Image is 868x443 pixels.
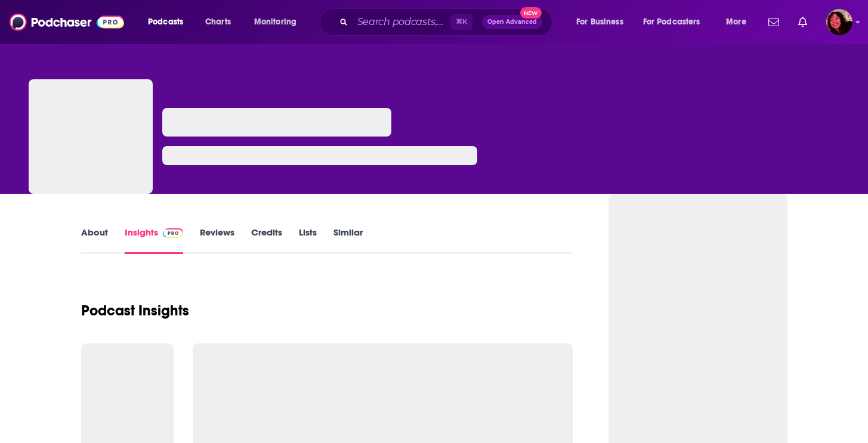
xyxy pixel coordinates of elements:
[148,14,183,30] span: Podcasts
[81,302,189,320] h1: Podcast Insights
[793,12,812,32] a: Show notifications dropdown
[482,15,542,29] button: Open AdvancedNew
[450,14,472,30] span: ⌘ K
[764,12,784,32] a: Show notifications dropdown
[726,14,746,30] span: More
[299,227,317,254] a: Lists
[197,13,238,32] a: Charts
[520,7,542,18] span: New
[140,13,199,32] button: open menu
[331,8,564,36] div: Search podcasts, credits, & more...
[81,227,108,254] a: About
[251,227,282,254] a: Credits
[254,14,296,30] span: Monitoring
[200,227,234,254] a: Reviews
[333,227,363,254] a: Similar
[205,14,231,30] span: Charts
[246,13,312,32] button: open menu
[125,227,184,254] a: InsightsPodchaser Pro
[635,13,718,32] button: open menu
[643,14,700,30] span: For Podcasters
[353,13,450,32] input: Search podcasts, credits, & more...
[576,14,623,30] span: For Business
[718,13,761,32] button: open menu
[163,228,184,238] img: Podchaser Pro
[568,13,638,32] button: open menu
[487,19,537,25] span: Open Advanced
[826,9,852,35] button: Show profile menu
[826,9,852,35] img: User Profile
[826,9,852,35] span: Logged in as Kathryn-Musilek
[10,11,124,33] img: Podchaser - Follow, Share and Rate Podcasts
